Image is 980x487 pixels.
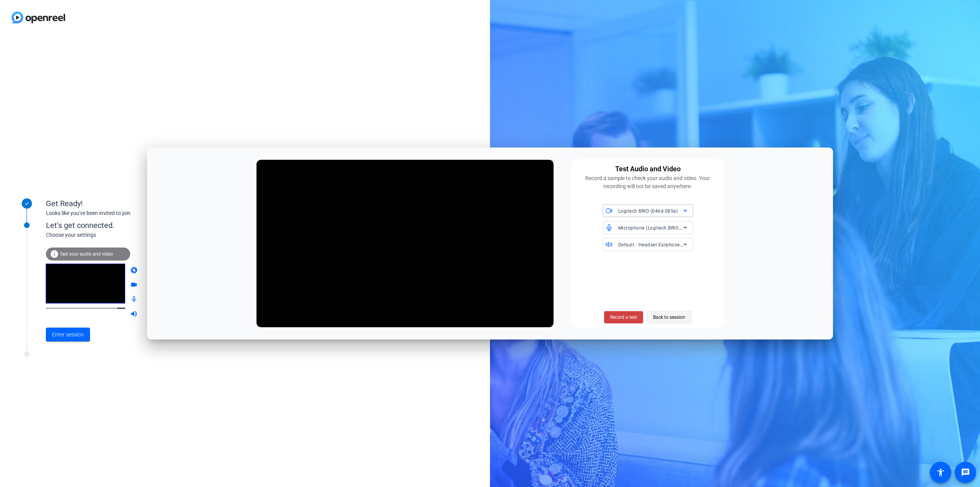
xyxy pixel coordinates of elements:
span: Logitech BRIO (046d:085e) [618,208,678,214]
span: Test your audio and video [60,251,113,257]
span: Microphone (Logitech BRIO) (046d:085e) [618,225,709,231]
button: Back to session [647,311,691,323]
mat-icon: info [50,249,59,259]
span: Record a test [610,314,637,321]
div: Test Audio and Video [615,164,681,174]
span: Back to session [653,310,685,325]
span: Default - Headset Earphone (Yealink WH67) (6993:b04a) [618,241,745,248]
div: Get Ready! [46,198,199,209]
mat-icon: volume_up [130,310,139,319]
span: Enter session [52,331,84,339]
mat-icon: videocam [130,281,139,290]
div: Choose your settings [46,231,215,239]
div: Looks like you've been invited to join [46,209,199,217]
button: Record a test [604,311,643,323]
div: Record a sample to check your audio and video. Your recording will not be saved anywhere. [576,174,720,190]
mat-icon: message [961,468,970,477]
div: Let's get connected. [46,220,215,231]
mat-icon: mic_none [130,295,139,305]
mat-icon: accessibility [936,468,945,477]
mat-icon: camera [130,266,139,275]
